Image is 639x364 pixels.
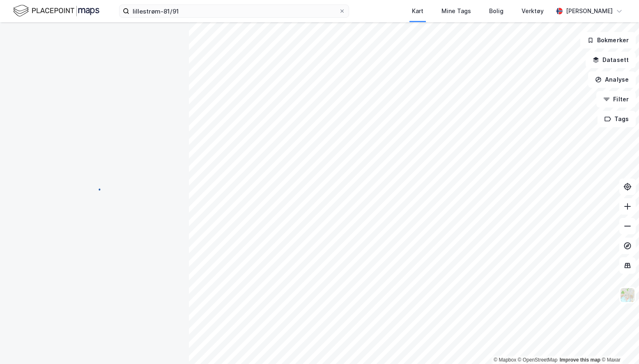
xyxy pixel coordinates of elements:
a: Improve this map [560,357,600,363]
a: OpenStreetMap [518,357,558,363]
img: logo.f888ab2527a4732fd821a326f86c7f29.svg [13,4,99,18]
button: Analyse [588,71,636,88]
iframe: Chat Widget [598,325,639,364]
input: Søk på adresse, matrikkel, gårdeiere, leietakere eller personer [129,5,339,17]
img: spinner.a6d8c91a73a9ac5275cf975e30b51cfb.svg [88,182,101,195]
a: Mapbox [494,357,516,363]
button: Bokmerker [580,32,636,48]
button: Filter [596,91,636,108]
div: Kart [412,6,423,16]
div: Bolig [489,6,503,16]
button: Tags [598,111,636,127]
img: Z [620,287,635,303]
div: [PERSON_NAME] [566,6,613,16]
div: Verktøy [522,6,544,16]
button: Datasett [586,52,636,68]
div: Mine Tags [441,6,471,16]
